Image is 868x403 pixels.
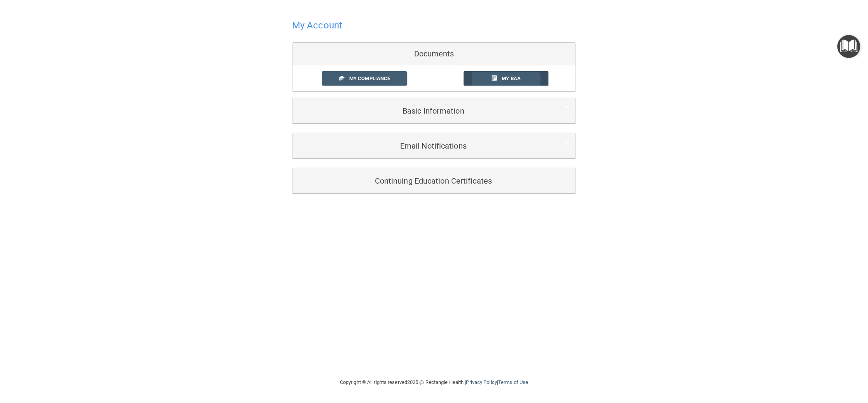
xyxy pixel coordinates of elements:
h5: Email Notifications [298,142,546,150]
span: My BAA [502,75,521,81]
a: Continuing Education Certificates [298,172,570,189]
a: Privacy Policy [466,379,497,385]
h5: Continuing Education Certificates [298,177,546,185]
h5: Basic Information [298,107,546,115]
h4: My Account [292,20,342,30]
a: Basic Information [298,102,570,119]
a: Email Notifications [298,137,570,154]
div: Documents [292,43,576,65]
a: Terms of Use [498,379,528,385]
button: Open Resource Center [837,35,860,58]
div: Copyright © All rights reserved 2025 @ Rectangle Health | | [292,370,576,395]
span: My Compliance [349,75,390,81]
